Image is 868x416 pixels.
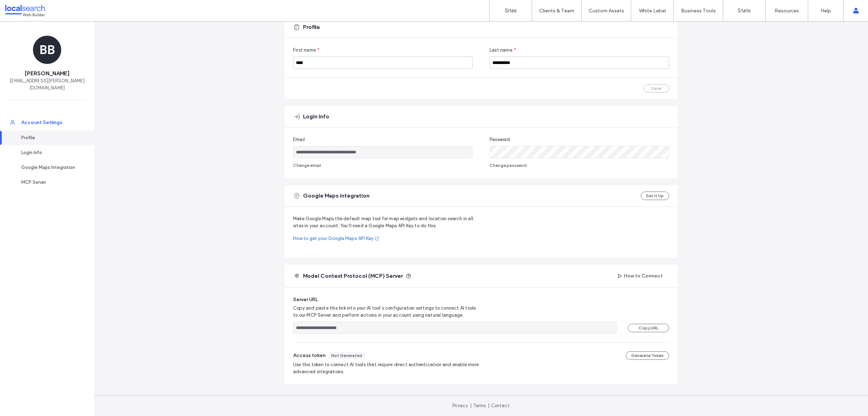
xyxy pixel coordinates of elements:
input: Email [293,146,473,158]
a: Terms [473,403,486,408]
label: Resources [775,8,799,14]
span: Email [293,136,305,143]
label: Business Tools [681,8,716,14]
span: Google Maps integration [303,192,370,200]
div: Not Generated [331,352,362,359]
span: Login Info [303,113,329,121]
div: Profile [21,134,79,141]
span: Make Google Maps the default map tool for map widgets and location search in all sites in your ac... [293,215,481,229]
span: Access token [293,352,326,359]
span: Use this token to connect AI tools that require direct authentication and enable more advanced in... [293,361,480,375]
span: Last name [490,47,512,54]
a: How to get your Google Maps API Key [293,235,481,242]
label: Clients & Team [539,8,574,14]
input: Last name [490,57,669,69]
label: White Label [639,8,666,14]
button: Change password [490,161,527,170]
span: Help [16,5,31,11]
div: BB [33,36,61,64]
label: Stats [738,7,751,14]
span: First name [293,47,316,54]
a: Privacy [452,403,468,408]
span: Copy and paste this link into your AI tool’s configuration settings to connect AI tools to our MC... [293,305,480,319]
span: [PERSON_NAME] [25,70,69,77]
span: | [488,403,489,408]
span: [EMAIL_ADDRESS][PERSON_NAME][DOMAIN_NAME] [8,77,86,92]
button: Set it Up [641,192,669,200]
button: Change email [293,161,321,170]
label: Custom Assets [589,8,624,14]
input: Password [490,146,669,158]
label: Sites [505,7,517,14]
button: Generate Token [626,351,669,360]
span: Model Context Protocol (MCP) Server [303,272,403,280]
span: Profile [303,23,320,31]
span: | [470,403,472,408]
div: Google Maps Integration [21,164,79,171]
span: Server URL [293,296,318,303]
input: First name [293,57,473,69]
div: MCP Server [21,179,79,186]
div: Login Info [21,149,79,156]
label: Help [821,8,831,14]
div: Account Settings [21,119,79,126]
button: Copy URL [628,324,669,332]
span: Password [490,136,510,143]
a: Contact [491,403,510,408]
button: How to Connect [611,270,669,282]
